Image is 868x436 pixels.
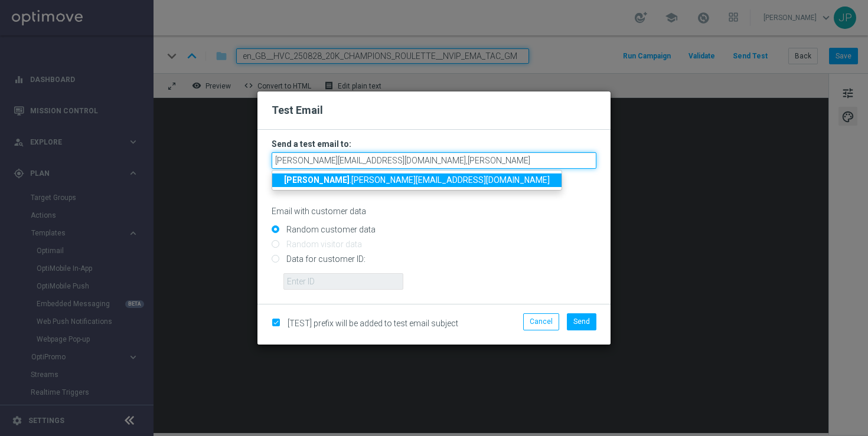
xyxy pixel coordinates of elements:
[283,273,403,290] input: Enter ID
[523,313,559,330] button: Cancel
[288,319,458,328] span: [TEST] prefix will be added to test email subject
[567,313,596,330] button: Send
[573,317,590,326] span: Send
[284,175,350,185] strong: [PERSON_NAME]
[272,206,596,217] p: Email with customer data
[272,139,596,149] h3: Send a test email to:
[272,173,562,187] a: [PERSON_NAME].[PERSON_NAME][EMAIL_ADDRESS][DOMAIN_NAME]
[284,175,550,185] span: .[PERSON_NAME][EMAIL_ADDRESS][DOMAIN_NAME]
[272,103,596,117] h2: Test Email
[283,224,376,235] label: Random customer data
